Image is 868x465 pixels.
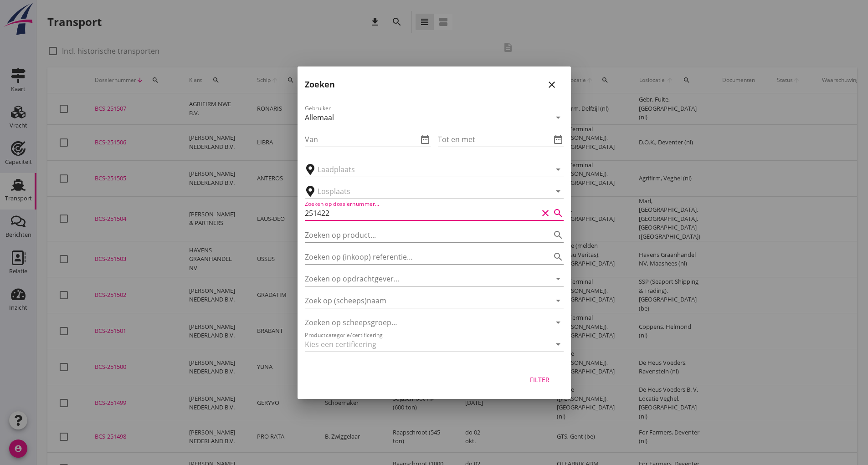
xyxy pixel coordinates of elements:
i: search [553,208,564,219]
h2: Zoeken [305,78,335,91]
i: search [553,230,564,240]
button: Filter [520,372,560,388]
div: Allemaal [305,113,334,122]
input: Tot en met [438,132,551,147]
i: arrow_drop_down [553,339,564,350]
input: Zoeken op opdrachtgever... [305,271,538,286]
i: arrow_drop_down [553,295,564,306]
i: date_range [420,134,431,145]
input: Losplaats [318,184,538,199]
input: Zoeken op (inkoop) referentie… [305,250,538,264]
i: search [553,251,564,262]
input: Zoeken op product... [305,228,538,242]
input: Van [305,132,418,147]
input: Laadplaats [318,162,538,177]
i: arrow_drop_down [553,112,564,123]
i: close [546,79,557,90]
input: Zoek op (scheeps)naam [305,293,538,308]
div: Filter [527,375,553,384]
i: arrow_drop_down [553,186,564,197]
i: arrow_drop_down [553,164,564,175]
i: clear [540,208,551,219]
input: Zoeken op dossiernummer... [305,206,538,220]
i: arrow_drop_down [553,273,564,284]
i: arrow_drop_down [553,317,564,328]
i: date_range [553,134,564,145]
